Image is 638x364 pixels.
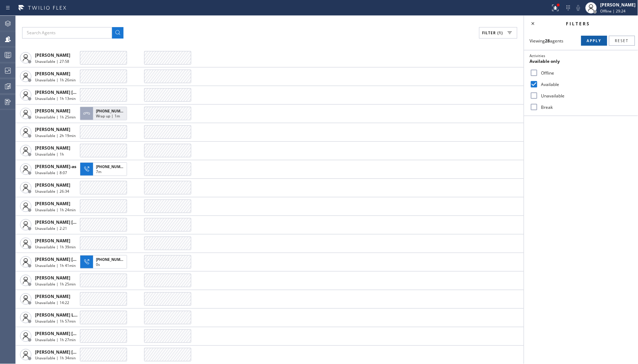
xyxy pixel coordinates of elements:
span: [PERSON_NAME] [PERSON_NAME] Dahil [35,219,119,225]
button: Mute [573,3,583,13]
span: [PERSON_NAME] [35,145,70,151]
span: Unavailable | 1h 39min [35,244,76,249]
span: [PHONE_NUMBER] [96,164,128,169]
span: Unavailable | 1h 27min [35,337,76,342]
span: [PERSON_NAME] [PERSON_NAME] [35,89,107,95]
span: Unavailable | 1h 26min [35,77,76,82]
div: Activities [530,53,632,58]
span: Apply [587,38,602,43]
span: Unavailable | 1h 57min [35,319,76,324]
span: Unavailable | 1h [35,152,64,157]
span: Unavailable | 1h 25min [35,115,76,120]
span: Available only [530,58,560,64]
span: Unavailable | 2h 19min [35,133,76,138]
span: [PERSON_NAME] [35,71,70,77]
span: Unavailable | 1h 24min [35,207,76,212]
span: Filter (1) [482,30,503,35]
span: [PERSON_NAME] [PERSON_NAME] [35,330,107,337]
button: Apply [581,36,607,46]
span: Reset [615,38,629,43]
span: [PERSON_NAME] [35,182,70,188]
span: Unavailable | 14:22 [35,300,69,305]
label: Available [538,81,632,87]
button: [PHONE_NUMBER]0s [80,253,129,271]
span: Viewing agents [530,38,564,44]
button: [PHONE_NUMBER]7m [80,160,129,178]
span: [PERSON_NAME] [35,126,70,132]
span: Filters [566,21,591,27]
span: [PHONE_NUMBER] [96,108,128,113]
span: Wrap up | 1m [96,113,120,118]
span: [PERSON_NAME] [35,108,70,114]
span: [PERSON_NAME] [35,238,70,244]
span: [PERSON_NAME] [35,275,70,281]
span: Unavailable | 26:34 [35,189,69,194]
span: [PERSON_NAME] [PERSON_NAME] [35,349,107,355]
span: [PERSON_NAME] [PERSON_NAME] [35,256,107,262]
span: [PHONE_NUMBER] [96,257,128,262]
span: [PERSON_NAME]-as [35,163,76,170]
span: [PERSON_NAME] Ledelbeth [PERSON_NAME] [35,312,130,318]
label: Offline [538,70,632,76]
span: Unavailable | 8:07 [35,170,67,175]
span: [PERSON_NAME] [35,201,70,207]
input: Search Agents [22,27,112,39]
strong: 28 [545,38,550,44]
button: Reset [609,36,635,46]
button: [PHONE_NUMBER]Wrap up | 1m [80,105,129,122]
span: Offline | 29:24 [601,9,626,14]
span: Unavailable | 1h 41min [35,263,76,268]
span: Unavailable | 1h 13min [35,96,76,101]
span: Unavailable | 27:58 [35,59,69,64]
span: Unavailable | 2:21 [35,226,67,231]
span: 7m [96,169,101,174]
label: Unavailable [538,93,632,99]
button: Filter (1) [479,27,517,39]
span: Unavailable | 1h 34min [35,356,76,361]
span: [PERSON_NAME] [35,52,70,58]
span: 0s [96,262,100,267]
span: [PERSON_NAME] [35,293,70,299]
div: [PERSON_NAME] [601,2,636,8]
span: Unavailable | 1h 25min [35,282,76,287]
label: Break [538,104,632,110]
